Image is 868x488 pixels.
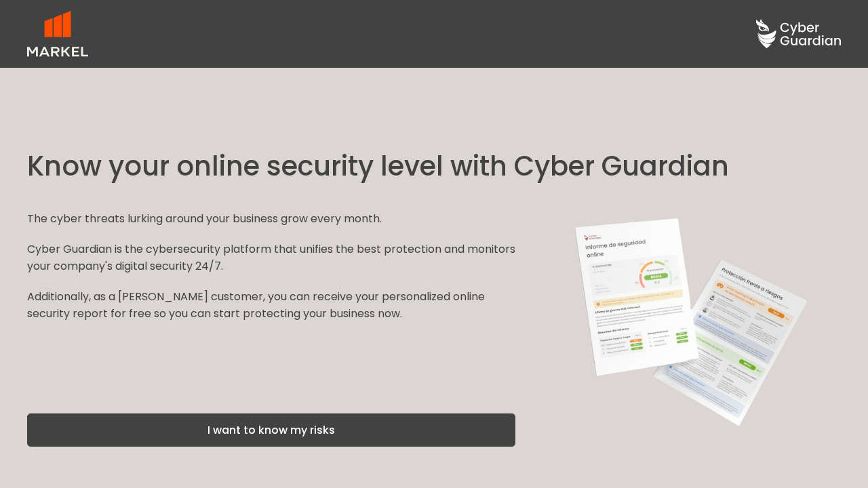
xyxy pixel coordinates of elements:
button: I want to know my risks [27,413,515,447]
h1: Know your online security level with Cyber Guardian [27,149,841,183]
p: The cyber threats lurking around your business grow every month. [27,210,515,227]
img: Cyber Guardian [542,210,841,447]
p: Cyber Guardian is the cybersecurity platform that unifies the best protection and monitors your c... [27,241,515,274]
p: Additionally, as a [PERSON_NAME] customer, you can receive your personalized online security repo... [27,288,515,322]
